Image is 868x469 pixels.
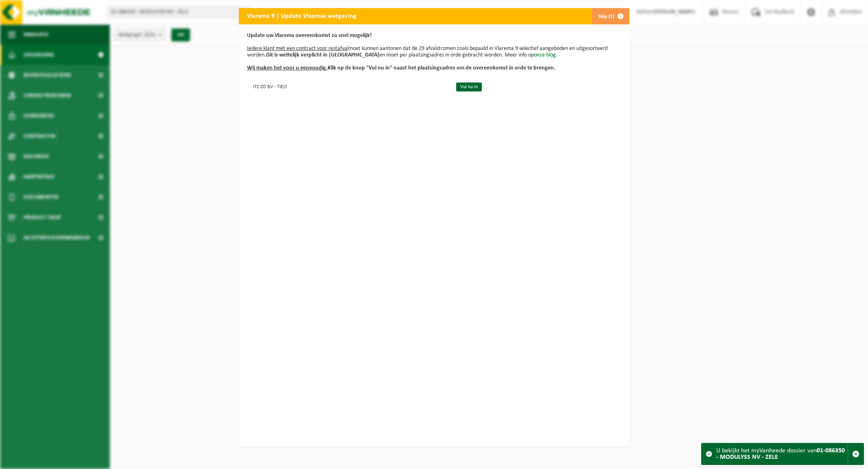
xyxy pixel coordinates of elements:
[592,8,629,24] button: Skip (1)
[247,65,328,71] u: Wij maken het voor u eenvoudig.
[534,52,558,58] a: onze blog.
[247,46,348,52] u: Iedere klant met een contract voor restafval
[247,33,621,72] p: moet kunnen aantonen dat de 29 afvalstromen zoals bepaald in Vlarema 9 selectief aangeboden en ui...
[247,65,555,71] b: Klik op de knop "Vul nu in" naast het plaatsingsadres om de overeenkomst in orde te brengen.
[239,8,365,24] h2: Vlarema 9 | Update Vlaamse wetgeving
[247,80,449,93] td: ITC CO BV - TIELT
[247,33,372,39] b: Update uw Vlarema overeenkomst zo snel mogelijk!
[266,52,379,58] b: Dit is wettelijk verplicht in [GEOGRAPHIC_DATA]
[456,83,482,91] a: Vul nu in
